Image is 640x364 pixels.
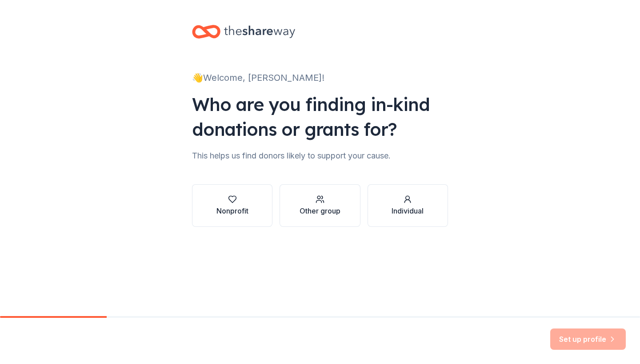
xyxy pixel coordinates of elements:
div: 👋 Welcome, [PERSON_NAME]! [192,71,448,85]
div: Other group [300,206,340,216]
div: Who are you finding in-kind donations or grants for? [192,92,448,142]
div: Nonprofit [216,206,248,216]
button: Other group [280,184,360,227]
button: Individual [368,184,448,227]
div: Individual [392,206,424,216]
div: This helps us find donors likely to support your cause. [192,149,448,163]
button: Nonprofit [192,184,272,227]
